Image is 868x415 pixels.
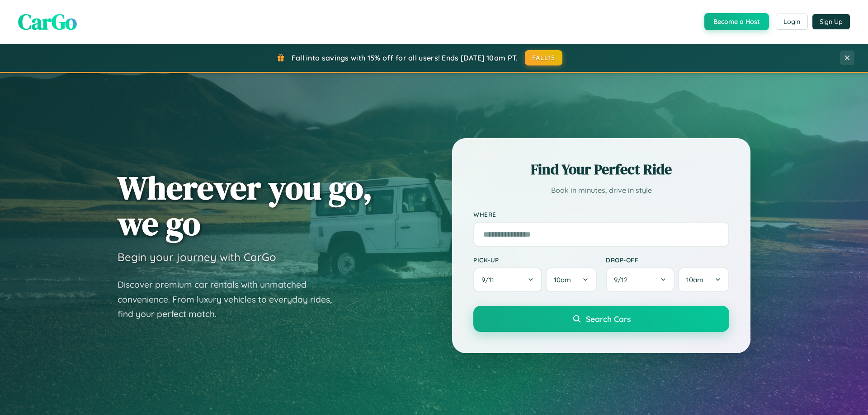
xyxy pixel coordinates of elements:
[473,184,729,197] p: Book in minutes, drive in style
[118,170,373,241] h1: Wherever you go, we go
[292,53,518,62] span: Fall into savings with 15% off for all users! Ends [DATE] 10am PT.
[473,256,597,264] label: Pick-up
[546,267,597,292] button: 10am
[776,14,808,30] button: Login
[554,275,571,284] span: 10am
[606,267,675,292] button: 9/12
[473,306,729,332] button: Search Cars
[481,275,499,284] span: 9 / 11
[678,267,729,292] button: 10am
[118,277,344,322] p: Discover premium car rentals with unmatched convenience. From luxury vehicles to everyday rides, ...
[606,256,729,264] label: Drop-off
[525,50,563,65] button: FALL15
[704,13,769,30] button: Become a Host
[473,210,729,218] label: Where
[586,314,631,324] span: Search Cars
[473,159,729,179] h2: Find Your Perfect Ride
[473,267,542,292] button: 9/11
[118,250,276,264] h3: Begin your journey with CarGo
[614,275,632,284] span: 9 / 12
[812,14,850,29] button: Sign Up
[686,275,703,284] span: 10am
[18,7,77,37] span: CarGo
